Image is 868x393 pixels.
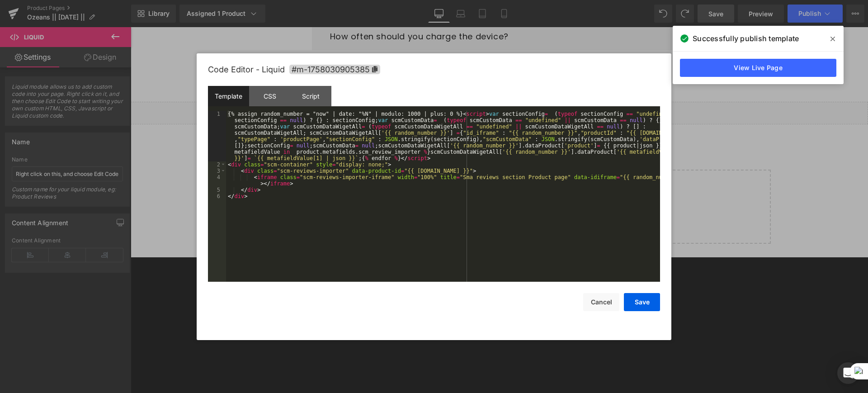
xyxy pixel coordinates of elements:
div: Open Intercom Messenger [837,362,859,384]
span: Successfully publish template [693,33,799,44]
div: 6 [208,193,226,199]
div: 1 [208,111,226,161]
p: How often should you charge the device? [199,3,538,16]
div: 2 [208,161,226,168]
div: 5 [208,187,226,193]
p: or Drag & Drop elements from left sidebar [112,189,626,195]
button: Save [624,293,660,311]
span: Code Editor - Liquid [208,65,285,74]
div: CSS [249,86,290,106]
div: Template [208,86,249,106]
a: Add Single Section [373,164,454,182]
button: Cancel [583,293,619,311]
span: Click to copy [289,65,380,74]
a: Explore Blocks [284,164,365,182]
a: View Live Page [680,59,836,77]
div: Script [290,86,331,106]
h1: Kundenbewertungen [104,38,633,56]
div: 4 [208,174,226,187]
div: 3 [208,168,226,174]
